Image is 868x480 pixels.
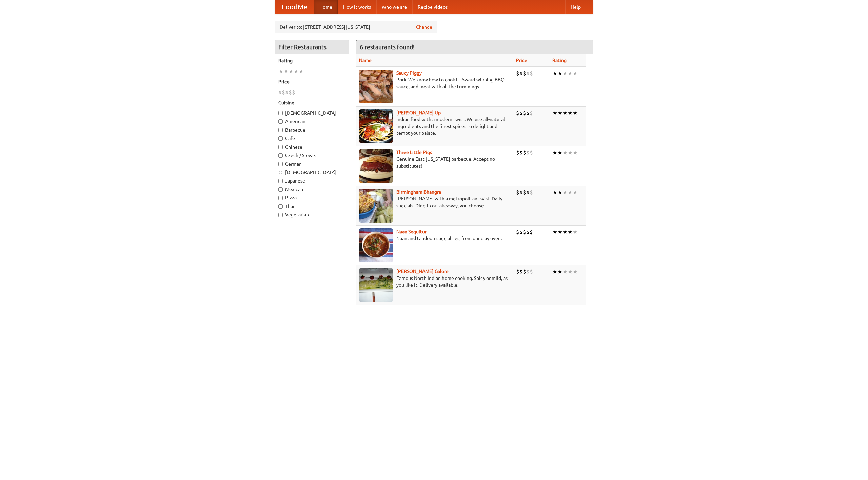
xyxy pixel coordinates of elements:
[523,268,526,275] li: $
[275,0,314,14] a: FoodMe
[396,269,449,274] a: [PERSON_NAME] Galore
[278,89,282,96] li: $
[530,268,533,275] li: $
[278,68,283,75] li: ★
[557,149,563,156] li: ★
[292,89,295,96] li: $
[530,189,533,196] li: $
[552,109,557,117] li: ★
[359,189,393,223] img: bhangra.jpg
[278,153,283,158] input: Czech / Slovak
[573,109,578,117] li: ★
[278,152,346,159] label: Czech / Slovak
[552,228,557,236] li: ★
[573,189,578,196] li: ★
[359,195,511,209] p: [PERSON_NAME] with a metropolitan twist. Daily specials. Dine-in or takeaway, you choose.
[278,118,346,125] label: American
[526,149,530,156] li: $
[359,275,511,288] p: Famous North Indian home cooking. Spicy or mild, as you like it. Delivery available.
[285,89,289,96] li: $
[523,189,526,196] li: $
[359,109,393,143] img: curryup.jpg
[278,187,283,192] input: Mexican
[396,110,441,115] b: [PERSON_NAME] Up
[552,58,567,63] a: Rating
[396,189,441,195] b: Birmingham Bhangra
[396,70,422,76] a: Saucy Piggy
[563,268,568,275] li: ★
[338,0,376,14] a: How it works
[359,76,511,90] p: Pork. We know how to cook it. Award-winning BBQ sauce, and meat with all the trimmings.
[573,228,578,236] li: ★
[278,179,283,183] input: Japanese
[275,40,349,54] h4: Filter Restaurants
[526,228,530,236] li: $
[278,170,283,175] input: [DEMOGRAPHIC_DATA]
[278,203,346,210] label: Thai
[396,229,427,234] a: Naan Sequitur
[278,194,346,201] label: Pizza
[278,186,346,193] label: Mexican
[526,189,530,196] li: $
[552,268,557,275] li: ★
[573,70,578,77] li: ★
[359,156,511,169] p: Genuine East [US_STATE] barbecue. Accept no substitutes!
[283,68,289,75] li: ★
[523,70,526,77] li: $
[278,177,346,184] label: Japanese
[568,228,573,236] li: ★
[278,128,283,132] input: Barbecue
[516,70,519,77] li: $
[552,70,557,77] li: ★
[563,228,568,236] li: ★
[568,149,573,156] li: ★
[278,119,283,124] input: American
[568,189,573,196] li: ★
[557,70,563,77] li: ★
[573,149,578,156] li: ★
[523,228,526,236] li: $
[278,211,346,218] label: Vegetarian
[278,162,283,166] input: German
[278,169,346,176] label: [DEMOGRAPHIC_DATA]
[568,70,573,77] li: ★
[278,145,283,149] input: Chinese
[519,109,523,117] li: $
[359,235,511,242] p: Naan and tandoori specialties, from our clay oven.
[530,109,533,117] li: $
[519,268,523,275] li: $
[563,70,568,77] li: ★
[516,58,527,63] a: Price
[516,268,519,275] li: $
[299,68,304,75] li: ★
[557,109,563,117] li: ★
[359,228,393,262] img: naansequitur.jpg
[359,268,393,302] img: currygalore.jpg
[530,228,533,236] li: $
[519,149,523,156] li: $
[565,0,586,14] a: Help
[563,149,568,156] li: ★
[278,57,346,64] h5: Rating
[278,213,283,217] input: Vegetarian
[278,136,283,141] input: Cafe
[516,228,519,236] li: $
[568,109,573,117] li: ★
[294,68,299,75] li: ★
[289,68,294,75] li: ★
[552,189,557,196] li: ★
[282,89,285,96] li: $
[526,70,530,77] li: $
[278,110,346,116] label: [DEMOGRAPHIC_DATA]
[519,189,523,196] li: $
[519,70,523,77] li: $
[359,58,372,63] a: Name
[289,89,292,96] li: $
[275,21,437,33] div: Deliver to: [STREET_ADDRESS][US_STATE]
[557,189,563,196] li: ★
[412,0,453,14] a: Recipe videos
[557,228,563,236] li: ★
[278,78,346,85] h5: Price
